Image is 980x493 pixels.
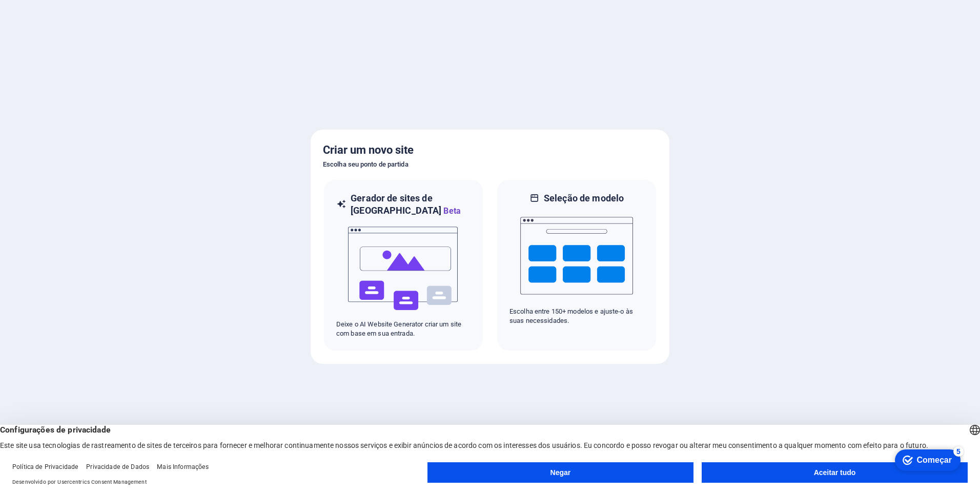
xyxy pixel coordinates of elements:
h6: Seleção de modelo [544,192,624,204]
p: Deixe o AI Website Generator criar um site com base em sua entrada. [336,320,471,338]
h6: Gerador de sites de [GEOGRAPHIC_DATA] [351,192,471,217]
div: Gerador de sites de [GEOGRAPHIC_DATA]BetaIADeixe o AI Website Generator criar um site com base em... [323,179,484,352]
div: 5 [65,2,75,12]
div: Começar [29,11,64,20]
h5: Criar um novo site [323,142,657,158]
span: Beta [441,206,461,216]
p: Escolha entre 150+ modelos e ajuste-o às suas necessidades. [509,307,644,325]
h6: Escolha seu ponto de partida [323,158,657,171]
div: Seleção de modeloEscolha entre 150+ modelos e ajuste-o às suas necessidades. [496,179,657,352]
img: IA [347,217,460,320]
div: Começar 5 itens restantes, 0% concluídos [7,5,72,27]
